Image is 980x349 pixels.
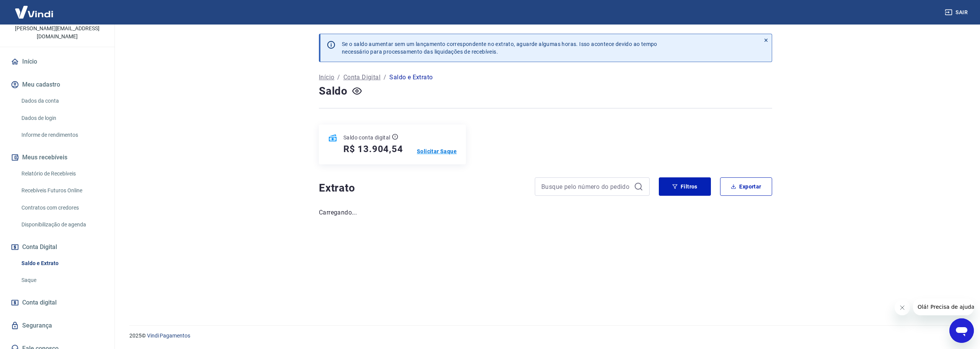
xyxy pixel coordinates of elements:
[129,332,962,340] p: 2025 ©
[384,73,386,82] p: /
[319,180,526,196] h4: Extrato
[943,5,971,20] button: Sair
[319,84,348,99] h4: Saldo
[18,127,105,143] a: Informe de rendimentos
[389,73,433,82] p: Saldo e Extrato
[18,166,105,182] a: Relatório de Recebíveis
[18,217,105,233] a: Disponibilização de agenda
[9,294,105,311] a: Conta digital
[342,40,657,56] p: Se o saldo aumentar sem um lançamento correspondente no extrato, aguarde algumas horas. Isso acon...
[6,25,108,41] p: [PERSON_NAME][EMAIL_ADDRESS][DOMAIN_NAME]
[9,53,105,70] a: Início
[659,177,711,196] button: Filtros
[9,317,105,334] a: Segurança
[343,134,390,141] p: Saldo conta digital
[147,333,190,339] a: Vindi Pagamentos
[337,73,340,82] p: /
[18,272,105,288] a: Saque
[913,298,974,315] iframe: Mensagem da empresa
[417,147,457,155] a: Solicitar Saque
[9,149,105,166] button: Meus recebíveis
[319,208,772,217] p: Carregando...
[343,143,403,155] h5: R$ 13.904,54
[18,256,105,271] a: Saldo e Extrato
[18,200,105,216] a: Contratos com credores
[895,300,910,315] iframe: Fechar mensagem
[18,183,105,198] a: Recebíveis Futuros Online
[319,73,334,82] a: Início
[18,93,105,109] a: Dados da conta
[9,76,105,93] button: Meu cadastro
[9,0,59,24] img: Vindi
[5,5,64,11] span: Olá! Precisa de ajuda?
[18,110,105,126] a: Dados de login
[720,177,772,196] button: Exportar
[343,73,381,82] a: Conta Digital
[949,318,974,343] iframe: Botão para abrir a janela de mensagens
[9,239,105,256] button: Conta Digital
[541,181,631,192] input: Busque pelo número do pedido
[22,297,57,308] span: Conta digital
